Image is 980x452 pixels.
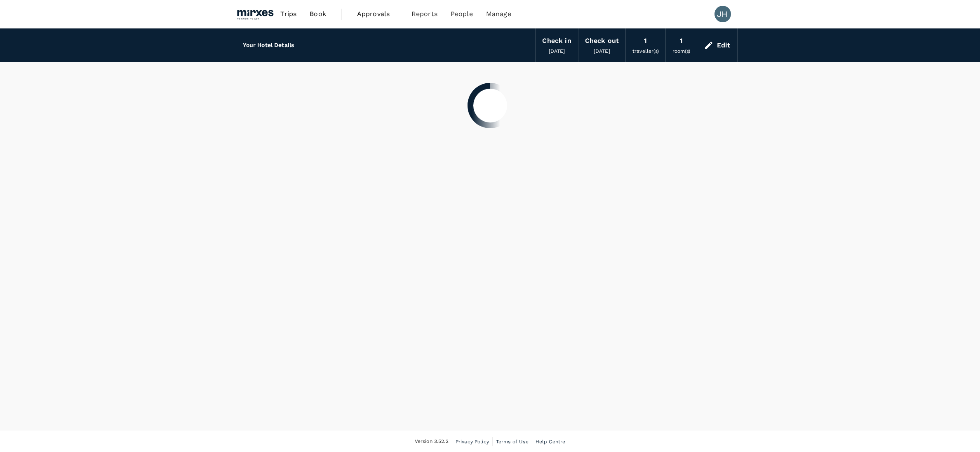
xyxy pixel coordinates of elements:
[496,439,529,445] span: Terms of Use
[672,48,690,54] span: room(s)
[549,48,565,54] span: [DATE]
[310,9,326,19] span: Book
[542,35,571,47] div: Check in
[585,35,619,47] div: Check out
[357,9,398,19] span: Approvals
[536,439,566,445] span: Help Centre
[632,48,659,54] span: traveller(s)
[236,5,274,23] img: Mirxes Holding Pte Ltd
[536,437,566,446] a: Help Centre
[415,438,449,446] span: Version 3.52.2
[717,40,731,51] div: Edit
[496,437,529,446] a: Terms of Use
[243,41,294,50] h6: Your Hotel Details
[456,439,489,445] span: Privacy Policy
[714,6,731,22] div: JH
[486,9,511,19] span: Manage
[644,35,647,47] div: 1
[680,35,683,47] div: 1
[456,437,489,446] a: Privacy Policy
[280,9,296,19] span: Trips
[411,9,437,19] span: Reports
[451,9,473,19] span: People
[594,48,610,54] span: [DATE]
